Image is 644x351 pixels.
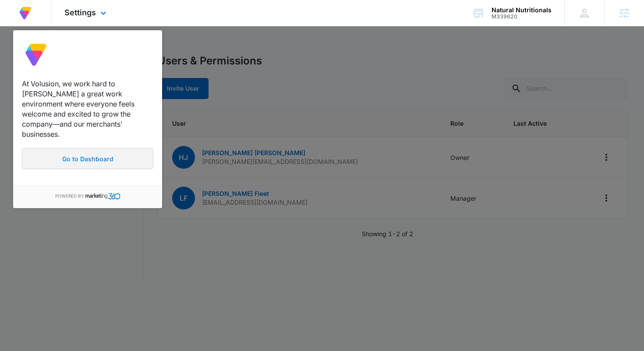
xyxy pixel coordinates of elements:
[85,193,120,199] img: Marketing 360®
[492,7,552,14] div: account name
[13,186,162,208] div: Powered by
[18,5,33,21] img: Volusion
[22,79,153,139] p: At Volusion, we work hard to [PERSON_NAME] a great work environment where everyone feels welcome ...
[492,14,552,20] div: account id
[22,148,153,169] a: Go to Dashboard
[64,8,96,17] span: Settings
[22,41,50,69] img: Volusion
